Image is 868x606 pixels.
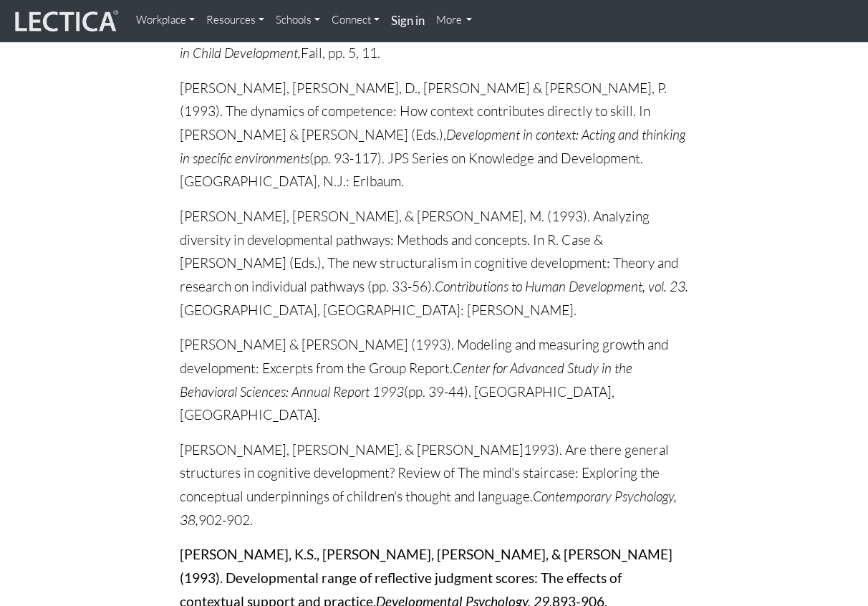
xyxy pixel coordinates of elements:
[180,333,688,427] p: [PERSON_NAME] & [PERSON_NAME] (1993). Modeling and measuring growth and development: Excerpts fro...
[180,438,688,532] p: [PERSON_NAME], [PERSON_NAME], & [PERSON_NAME]1993). Are there general structures in cognitive dev...
[130,6,201,34] a: Workplace
[270,6,326,34] a: Schools
[435,278,688,295] i: Contributions to Human Development, vol. 23.
[180,360,632,400] i: Center for Advanced Study in the Behavioral Sciences: Annual Report 1993
[201,6,270,34] a: Resources
[180,126,685,167] i: Development in context: Acting and thinking in specific environments
[391,13,425,28] strong: Sign in
[430,6,478,34] a: More
[180,488,677,529] i: Contemporary Psychology, 38,
[180,77,688,193] p: [PERSON_NAME], [PERSON_NAME], D., [PERSON_NAME] & [PERSON_NAME], P. (1993). The dynamics of compe...
[180,205,688,322] p: [PERSON_NAME], [PERSON_NAME], & [PERSON_NAME], M. (1993). Analyzing diversity in developmental pa...
[385,6,430,37] a: Sign in
[326,6,385,34] a: Connect
[11,8,119,35] img: lecticalive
